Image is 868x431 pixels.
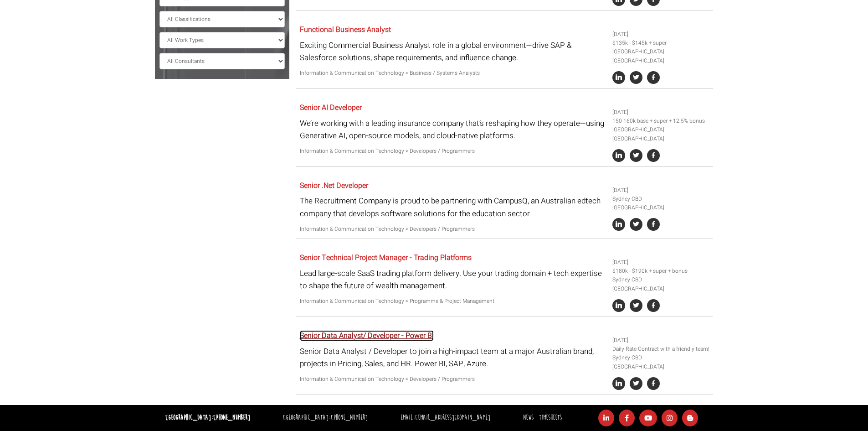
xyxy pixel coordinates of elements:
li: [DATE] [612,108,710,117]
a: Senior Data Analyst/ Developer - Power BI [300,330,434,341]
li: [GEOGRAPHIC_DATA]: [281,411,370,425]
p: Information & Communication Technology > Developers / Programmers [300,147,606,156]
li: [GEOGRAPHIC_DATA] [GEOGRAPHIC_DATA] [612,47,710,65]
a: News [523,413,534,422]
a: Timesheets [539,413,562,422]
p: We’re working with a leading insurance company that’s reshaping how they operate—using Generative... [300,117,606,142]
a: Senior Technical Project Manager - Trading Platforms [300,252,472,263]
li: Email: [398,411,493,425]
li: Daily Rate Contract with a friendly team! [612,345,710,353]
li: [DATE] [612,30,710,39]
li: [GEOGRAPHIC_DATA] [GEOGRAPHIC_DATA] [612,125,710,143]
p: Information & Communication Technology > Business / Systems Analysts [300,69,606,78]
a: Senior AI Developer [300,102,362,113]
li: Sydney CBD [GEOGRAPHIC_DATA] [612,195,710,212]
p: The Recruitment Company is proud to be partnering with CampusQ, an Australian edtech company that... [300,195,606,219]
p: Exciting Commercial Business Analyst role in a global environment—drive SAP & Salesforce solution... [300,39,606,64]
p: Lead large-scale SaaS trading platform delivery. Use your trading domain + tech expertise to shap... [300,267,606,292]
li: Sydney CBD [GEOGRAPHIC_DATA] [612,353,710,371]
li: $180k - $190k + super + bonus [612,267,710,275]
p: Senior Data Analyst / Developer to join a high-impact team at a major Australian brand, projects ... [300,345,606,370]
a: [PHONE_NUMBER] [213,413,250,422]
li: Sydney CBD [GEOGRAPHIC_DATA] [612,275,710,293]
a: [EMAIL_ADDRESS][DOMAIN_NAME] [415,413,490,422]
li: [DATE] [612,186,710,195]
li: $135k - $145k + super [612,39,710,47]
li: [DATE] [612,336,710,345]
p: Information & Communication Technology > Developers / Programmers [300,225,606,234]
strong: [GEOGRAPHIC_DATA]: [165,413,250,422]
a: [PHONE_NUMBER] [331,413,368,422]
p: Information & Communication Technology > Developers / Programmers [300,375,606,384]
p: Information & Communication Technology > Programme & Project Management [300,297,606,306]
a: Functional Business Analyst [300,24,391,35]
a: Senior .Net Developer [300,180,368,191]
li: 150-160k base + super + 12.5% bonus [612,117,710,125]
li: [DATE] [612,258,710,267]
